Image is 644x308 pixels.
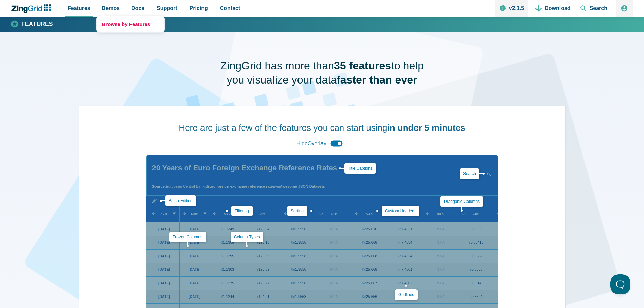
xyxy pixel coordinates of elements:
span: Support [157,4,177,13]
h1: ZingGrid has more than to help you visualize your data [212,59,432,87]
a: Filtering [235,209,249,213]
strong: 35 features [334,60,391,72]
span: Contact [220,4,240,13]
span: Demos [102,4,120,13]
strong: in under 5 minutes [387,123,465,133]
a: ZingChart Logo. Click to return to the homepage [11,4,54,13]
span: Pricing [190,4,208,13]
a: Custom Headers [385,209,415,213]
a: Search [463,171,476,176]
h2: Here are just a few of the features you can start using [85,122,560,134]
a: Batch Editing [169,198,193,203]
a: Browse by Features [97,16,164,32]
strong: faster than ever [337,74,417,86]
a: Column Types [234,235,260,239]
a: Draggable Columns [444,199,480,204]
span: Features [68,4,90,13]
strong: Features [21,21,53,27]
iframe: Toggle Customer Support [610,274,630,294]
a: Title Captions [348,166,373,171]
a: Frozen Columns [173,235,202,239]
span: Docs [131,4,144,13]
a: Gridlines [398,292,414,297]
a: Sorting [291,209,304,213]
